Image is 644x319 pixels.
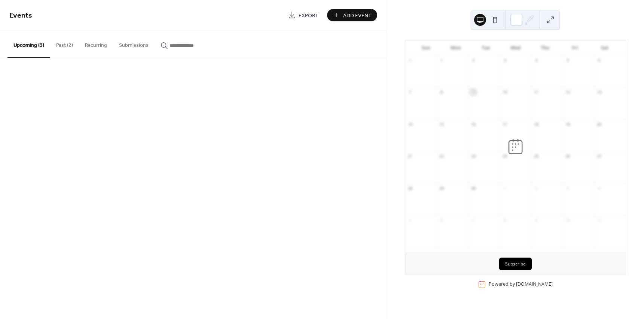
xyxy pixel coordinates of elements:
div: 6 [439,217,445,223]
div: 5 [408,217,413,223]
div: 21 [408,154,413,159]
div: 3 [502,58,507,63]
div: 6 [596,58,602,63]
div: 1 [439,58,445,63]
div: 11 [596,217,602,223]
div: 10 [502,89,507,95]
div: 9 [470,89,476,95]
button: Submissions [113,30,155,57]
div: 12 [565,89,571,95]
div: 14 [408,121,413,127]
div: 2 [470,58,476,63]
a: [DOMAIN_NAME] [516,281,553,288]
div: 16 [470,121,476,127]
div: 4 [596,185,602,191]
div: 13 [596,89,602,95]
div: 23 [470,154,476,159]
span: Add Event [343,12,372,19]
div: Mon [441,40,471,55]
div: 10 [565,217,571,223]
div: Sun [411,40,441,55]
div: 15 [439,121,445,127]
div: 7 [470,217,476,223]
div: Wed [500,40,530,55]
span: Export [299,12,318,19]
div: 30 [470,185,476,191]
div: 22 [439,154,445,159]
div: 1 [502,185,507,191]
div: 8 [502,217,507,223]
div: 20 [596,121,602,127]
div: 17 [502,121,507,127]
button: Add Event [327,9,377,21]
div: 26 [565,154,571,159]
div: 29 [439,185,445,191]
button: Past (2) [50,30,79,57]
div: 7 [408,89,413,95]
a: Export [283,9,324,21]
div: 24 [502,154,507,159]
div: 2 [533,185,539,191]
button: Recurring [79,30,113,57]
div: 31 [408,58,413,63]
button: Upcoming (3) [7,30,50,58]
div: Tue [471,40,501,55]
div: 3 [565,185,571,191]
div: 25 [533,154,539,159]
div: 19 [565,121,571,127]
div: 18 [533,121,539,127]
span: Events [9,8,32,23]
div: 9 [533,217,539,223]
div: 28 [408,185,413,191]
div: Fri [560,40,590,55]
button: Subscribe [499,258,532,270]
div: 11 [533,89,539,95]
div: Powered by [489,281,553,288]
div: Thu [530,40,560,55]
div: Sat [590,40,620,55]
div: 27 [596,154,602,159]
div: 8 [439,89,445,95]
div: 5 [565,58,571,63]
div: 4 [533,58,539,63]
